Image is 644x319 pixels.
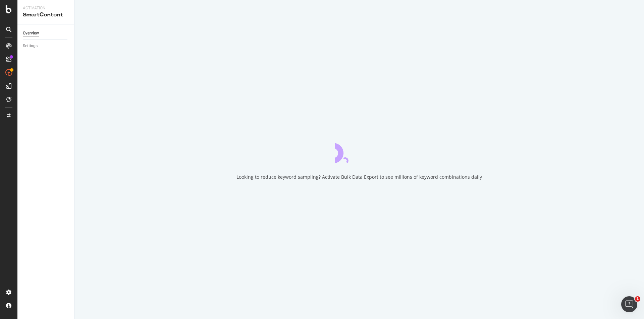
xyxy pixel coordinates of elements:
[635,296,640,302] span: 1
[23,5,69,11] div: Activation
[23,30,69,37] a: Overview
[621,296,637,312] iframe: Intercom live chat
[23,43,69,50] a: Settings
[236,174,482,180] div: Looking to reduce keyword sampling? Activate Bulk Data Export to see millions of keyword combinat...
[23,11,69,19] div: SmartContent
[23,30,39,37] div: Overview
[335,139,383,163] div: animation
[23,43,38,50] div: Settings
